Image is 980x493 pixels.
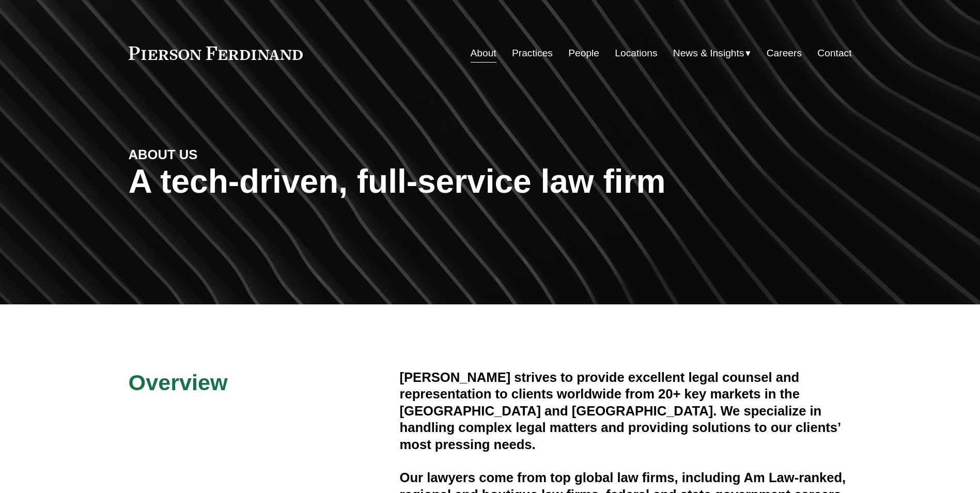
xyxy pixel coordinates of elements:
[129,370,228,395] span: Overview
[568,43,599,63] a: People
[615,43,657,63] a: Locations
[400,369,852,453] h4: [PERSON_NAME] strives to provide excellent legal counsel and representation to clients worldwide ...
[817,43,851,63] a: Contact
[471,43,496,63] a: About
[129,163,852,201] h1: A tech-driven, full-service law firm
[767,43,802,63] a: Careers
[512,43,553,63] a: Practices
[673,44,744,63] span: News & Insights
[129,147,198,162] strong: ABOUT US
[673,43,751,63] a: folder dropdown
